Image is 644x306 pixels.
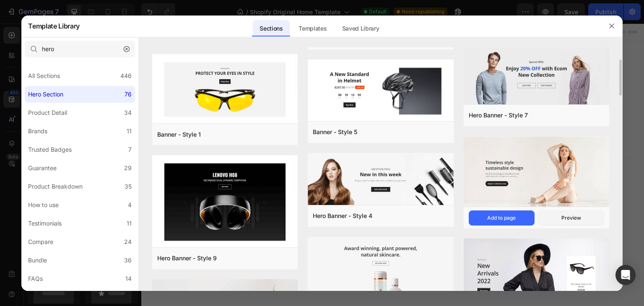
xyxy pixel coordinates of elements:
img: Alt Image [135,140,245,213]
div: 24 [124,237,132,247]
div: Preview [561,214,581,222]
img: hr4-1.png [308,153,453,207]
div: 7 [128,145,132,155]
div: Templates [292,20,333,37]
div: Brands [28,126,47,136]
div: Trusted Badges [28,145,72,155]
div: Hero Banner - Style 7 [469,110,528,120]
img: Alt Image [381,56,491,129]
div: 14 [125,274,132,284]
div: Add to page [487,214,516,222]
div: Testimonials [28,218,62,228]
button: Add to page [469,210,535,226]
div: How to use [28,200,59,210]
div: Banner - Style 5 [313,127,357,137]
div: 35 [125,182,132,192]
div: Hero Banner - Style 9 [157,253,217,263]
div: Compare [28,237,53,247]
div: 34 [124,108,132,118]
div: Product Breakdown [28,182,83,192]
div: Banner - Style 1 [157,130,201,140]
div: 11 [127,126,132,136]
div: 11 [127,218,132,228]
div: Hero Section [28,89,63,99]
div: 36 [124,255,132,265]
img: Alt Image [258,140,368,213]
img: hr7-1.png [464,44,609,106]
div: FAQs [28,274,43,284]
input: E.g.: Black Friday, Sale, etc. [25,41,135,57]
img: hr3.png [464,136,609,209]
div: Hero Banner - Style 4 [313,211,372,221]
img: Alt Image [13,56,122,129]
div: 29 [124,163,132,173]
img: Alt Image [13,140,122,213]
img: hr9-1.png [152,155,298,249]
div: Saved Library [335,20,386,37]
img: Alt Image [381,140,491,213]
div: All Sections [28,71,60,81]
div: Guarantee [28,163,57,173]
img: hr5-2.png [308,60,453,123]
img: Alt Image [135,56,245,129]
div: Bundle [28,255,47,265]
div: 4 [128,200,132,210]
div: Open Intercom Messenger [615,265,636,285]
div: Sections [253,20,289,37]
h2: Template Library [28,15,80,37]
img: Alt Image [258,56,368,129]
div: Product Detail [28,108,67,118]
button: Preview [538,210,604,226]
div: 446 [120,71,132,81]
img: hr1-4.png [152,54,298,125]
div: 76 [125,89,132,99]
